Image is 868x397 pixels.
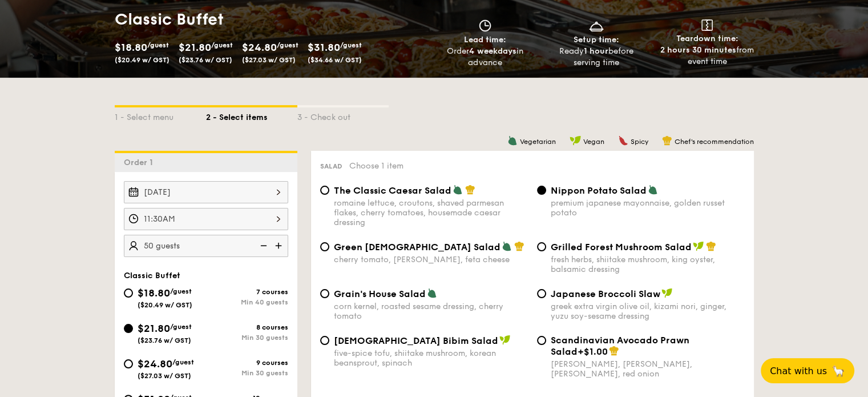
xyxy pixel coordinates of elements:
[334,198,528,227] div: romaine lettuce, croutons, shaved parmesan flakes, cherry tomatoes, housemade caesar dressing
[334,335,498,346] span: [DEMOGRAPHIC_DATA] Bibim Salad
[138,336,191,344] span: ($23.76 w/ GST)
[124,271,180,280] span: Classic Buffet
[124,359,133,368] input: $24.80/guest($27.03 w/ GST)9 coursesMin 30 guests
[277,41,298,49] span: /guest
[254,235,271,256] img: icon-reduce.1d2dbef1.svg
[308,41,340,54] span: $31.80
[206,298,288,306] div: Min 40 guests
[320,336,329,345] input: [DEMOGRAPHIC_DATA] Bibim Saladfive-spice tofu, shiitake mushroom, korean beansprout, spinach
[179,56,232,64] span: ($23.76 w/ GST)
[179,41,211,54] span: $21.80
[115,9,430,30] h1: Classic Buffet
[206,288,288,296] div: 7 courses
[537,336,546,345] input: Scandinavian Avocado Prawn Salad+$1.00[PERSON_NAME], [PERSON_NAME], [PERSON_NAME], red onion
[138,322,170,335] span: $21.80
[211,41,233,49] span: /guest
[340,41,362,49] span: /guest
[206,334,288,342] div: Min 30 guests
[588,19,605,32] img: icon-dish.430c3a2e.svg
[693,241,704,251] img: icon-vegan.f8ff3823.svg
[308,56,362,64] span: ($34.66 w/ GST)
[499,335,511,345] img: icon-vegan.f8ff3823.svg
[464,35,506,45] span: Lead time:
[297,107,389,123] div: 3 - Check out
[206,107,297,123] div: 2 - Select items
[676,34,738,43] span: Teardown time:
[320,186,329,195] input: The Classic Caesar Saladromaine lettuce, croutons, shaved parmesan flakes, cherry tomatoes, house...
[660,45,736,55] strong: 2 hours 30 minutes
[334,242,500,252] span: Green [DEMOGRAPHIC_DATA] Salad
[551,335,689,357] span: Scandinavian Avocado Prawn Salad
[334,348,528,368] div: five-spice tofu, shiitake mushroom, korean beansprout, spinach
[334,255,528,264] div: cherry tomato, [PERSON_NAME], feta cheese
[609,346,619,356] img: icon-chef-hat.a58ddaea.svg
[124,324,133,333] input: $21.80/guest($23.76 w/ GST)8 coursesMin 30 guests
[138,301,192,309] span: ($20.49 w/ GST)
[648,185,658,195] img: icon-vegetarian.fe4039eb.svg
[537,186,546,195] input: Nippon Potato Saladpremium japanese mayonnaise, golden russet potato
[334,288,426,299] span: Grain's House Salad
[537,242,546,251] input: Grilled Forest Mushroom Saladfresh herbs, shiitake mushroom, king oyster, balsamic dressing
[271,235,288,256] img: icon-add.58712e84.svg
[574,35,619,45] span: Setup time:
[124,208,288,230] input: Event time
[570,135,581,146] img: icon-vegan.f8ff3823.svg
[631,138,648,146] span: Spicy
[427,288,437,298] img: icon-vegetarian.fe4039eb.svg
[206,323,288,331] div: 8 courses
[434,46,536,69] div: Order in advance
[618,135,628,146] img: icon-spicy.37a8142b.svg
[349,161,403,171] span: Choose 1 item
[545,46,647,69] div: Ready before serving time
[206,369,288,377] div: Min 30 guests
[770,366,827,376] span: Chat with us
[701,19,713,31] img: icon-teardown.65201eee.svg
[172,358,194,366] span: /guest
[115,56,169,64] span: ($20.49 w/ GST)
[138,358,172,370] span: $24.80
[242,56,296,64] span: ($27.03 w/ GST)
[465,185,475,195] img: icon-chef-hat.a58ddaea.svg
[115,41,147,54] span: $18.80
[551,242,692,252] span: Grilled Forest Mushroom Salad
[761,358,854,383] button: Chat with us🦙
[661,288,673,298] img: icon-vegan.f8ff3823.svg
[551,359,745,379] div: [PERSON_NAME], [PERSON_NAME], [PERSON_NAME], red onion
[206,359,288,367] div: 9 courses
[138,287,170,299] span: $18.80
[514,241,524,251] img: icon-chef-hat.a58ddaea.svg
[477,19,494,32] img: icon-clock.2db775ea.svg
[334,302,528,321] div: corn kernel, roasted sesame dressing, cherry tomato
[551,302,745,321] div: greek extra virgin olive oil, kizami nori, ginger, yuzu soy-sesame dressing
[334,185,451,196] span: The Classic Caesar Salad
[124,181,288,203] input: Event date
[502,241,512,251] img: icon-vegetarian.fe4039eb.svg
[656,45,758,67] div: from event time
[507,135,518,146] img: icon-vegetarian.fe4039eb.svg
[124,288,133,298] input: $18.80/guest($20.49 w/ GST)7 coursesMin 40 guests
[706,241,716,251] img: icon-chef-hat.a58ddaea.svg
[469,46,516,56] strong: 4 weekdays
[551,288,660,299] span: Japanese Broccoli Slaw
[147,41,169,49] span: /guest
[584,46,608,56] strong: 1 hour
[583,138,604,146] span: Vegan
[242,41,277,54] span: $24.80
[320,289,329,298] input: Grain's House Saladcorn kernel, roasted sesame dressing, cherry tomato
[537,289,546,298] input: Japanese Broccoli Slawgreek extra virgin olive oil, kizami nori, ginger, yuzu soy-sesame dressing
[551,185,647,196] span: Nippon Potato Salad
[551,255,745,274] div: fresh herbs, shiitake mushroom, king oyster, balsamic dressing
[115,107,206,123] div: 1 - Select menu
[124,158,158,167] span: Order 1
[578,346,608,357] span: +$1.00
[170,323,192,331] span: /guest
[170,287,192,295] span: /guest
[138,372,191,380] span: ($27.03 w/ GST)
[320,242,329,251] input: Green [DEMOGRAPHIC_DATA] Saladcherry tomato, [PERSON_NAME], feta cheese
[662,135,672,146] img: icon-chef-hat.a58ddaea.svg
[453,185,463,195] img: icon-vegetarian.fe4039eb.svg
[551,198,745,218] div: premium japanese mayonnaise, golden russet potato
[320,162,342,170] span: Salad
[124,235,288,257] input: Number of guests
[520,138,556,146] span: Vegetarian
